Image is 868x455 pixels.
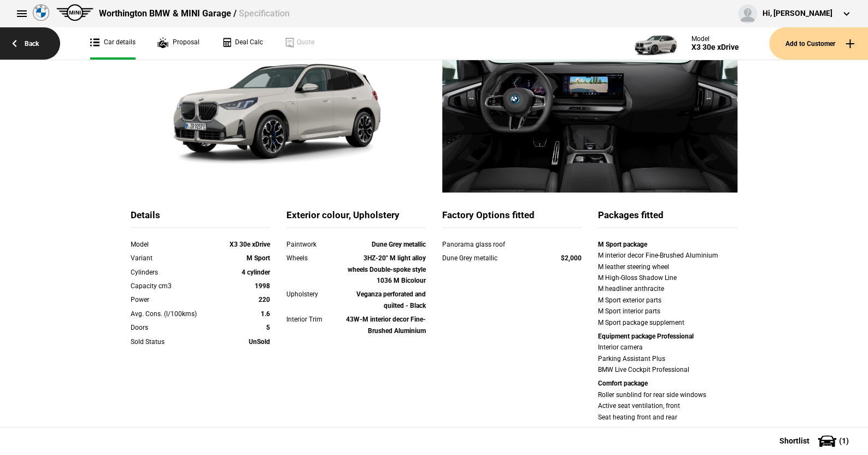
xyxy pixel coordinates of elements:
strong: 1.6 [261,310,270,318]
div: X3 30e xDrive [691,43,739,52]
div: Power [131,294,214,305]
div: Capacity cm3 [131,281,214,291]
a: Deal Calc [221,27,263,60]
img: bmw.png [33,4,49,21]
div: Interior Trim [286,314,342,325]
strong: M Sport package [598,241,647,248]
div: Wheels [286,253,342,264]
div: Model [131,239,214,250]
strong: Comfort package [598,380,648,387]
div: Upholstery [286,289,342,300]
strong: 3HZ-20" M light alloy wheels Double-spoke style 1036 M Bicolour [348,254,426,284]
span: Specification [238,8,289,19]
strong: $2,000 [561,254,582,262]
div: Panorama glass roof [442,239,540,250]
strong: 1998 [255,282,270,290]
span: Shortlist [779,437,810,445]
div: Interior camera Parking Assistant Plus BMW Live Cockpit Professional [598,342,737,375]
strong: 220 [259,296,270,304]
strong: 43W-M interior decor Fine-Brushed Aluminium [346,316,426,334]
button: Add to Customer [769,27,868,60]
div: Worthington BMW & MINI Garage / [99,8,289,20]
div: Hi, [PERSON_NAME] [763,8,832,19]
strong: X3 30e xDrive [230,241,270,248]
strong: UnSold [249,338,270,346]
strong: Veganza perforated and quilted - Black [356,290,426,309]
div: Doors [131,322,214,333]
strong: 5 [266,324,270,331]
div: Packages fitted [598,209,737,228]
strong: 4 cylinder [242,269,270,276]
div: Details [131,209,270,228]
div: Cylinders [131,267,214,278]
div: Model [691,35,739,43]
strong: M Sport [247,254,270,262]
div: Factory Options fitted [442,209,582,228]
a: Proposal [157,27,200,60]
div: Exterior colour, Upholstery [286,209,426,228]
div: Paintwork [286,239,342,250]
div: Avg. Cons. (l/100kms) [131,308,214,319]
div: Roller sunblind for rear side windows Active seat ventilation, front Seat heating front and rear [598,389,737,423]
span: ( 1 ) [839,437,849,445]
button: Shortlist(1) [763,427,868,454]
div: M interior decor Fine-Brushed Aluminium M leather steering wheel M High-Gloss Shadow Line M headl... [598,250,737,328]
strong: Dune Grey metallic [372,241,426,248]
div: Variant [131,253,214,264]
strong: Equipment package Professional [598,332,694,340]
a: Car details [90,27,136,60]
div: Dune Grey metallic [442,253,540,264]
img: mini.png [56,4,93,21]
div: Sold Status [131,336,214,347]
